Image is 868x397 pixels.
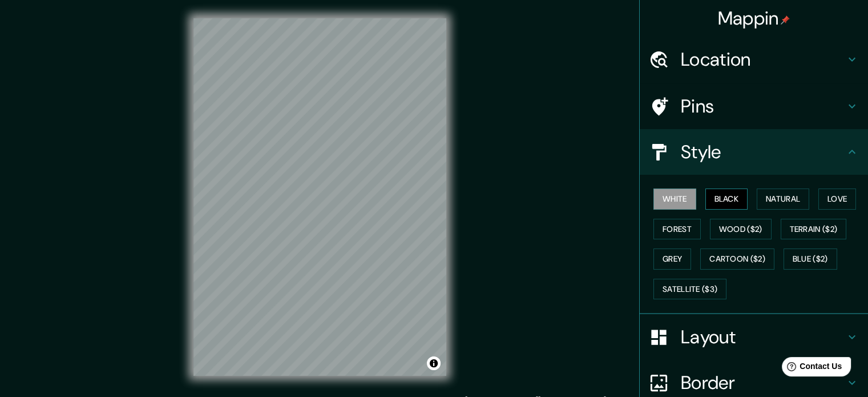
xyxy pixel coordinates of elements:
[718,7,790,30] h4: Mappin
[653,219,701,240] button: Forest
[818,189,856,210] button: Love
[427,356,441,370] button: Toggle attribution
[681,371,845,394] h4: Border
[653,189,696,210] button: White
[705,189,748,210] button: Black
[781,219,847,240] button: Terrain ($2)
[640,37,868,82] div: Location
[757,189,809,210] button: Natural
[681,48,845,71] h4: Location
[710,219,772,240] button: Wood ($2)
[640,129,868,175] div: Style
[681,95,845,118] h4: Pins
[653,248,691,270] button: Grey
[681,141,845,163] h4: Style
[653,279,726,300] button: Satellite ($3)
[784,248,837,270] button: Blue ($2)
[700,248,774,270] button: Cartoon ($2)
[193,18,446,376] canvas: Map
[640,314,868,360] div: Layout
[681,326,845,348] h4: Layout
[766,352,855,384] iframe: Help widget launcher
[640,83,868,129] div: Pins
[781,15,790,25] img: pin-icon.png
